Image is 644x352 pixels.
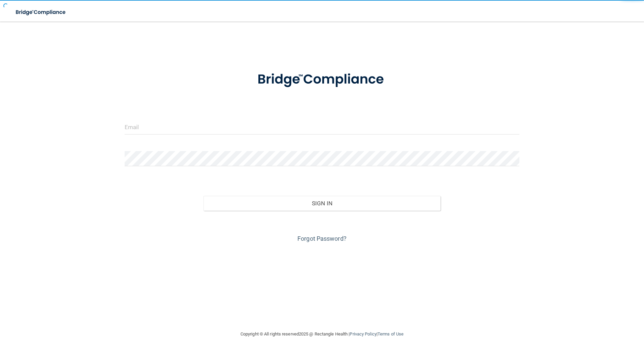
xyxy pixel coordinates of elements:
a: Privacy Policy [350,331,376,336]
button: Sign In [203,196,441,211]
div: Copyright © All rights reserved 2025 @ Rectangle Health | | [199,323,445,345]
img: bridge_compliance_login_screen.278c3ca4.svg [10,5,72,19]
img: bridge_compliance_login_screen.278c3ca4.svg [244,62,400,97]
input: Email [125,119,520,135]
a: Forgot Password? [297,235,347,242]
a: Terms of Use [378,331,404,336]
